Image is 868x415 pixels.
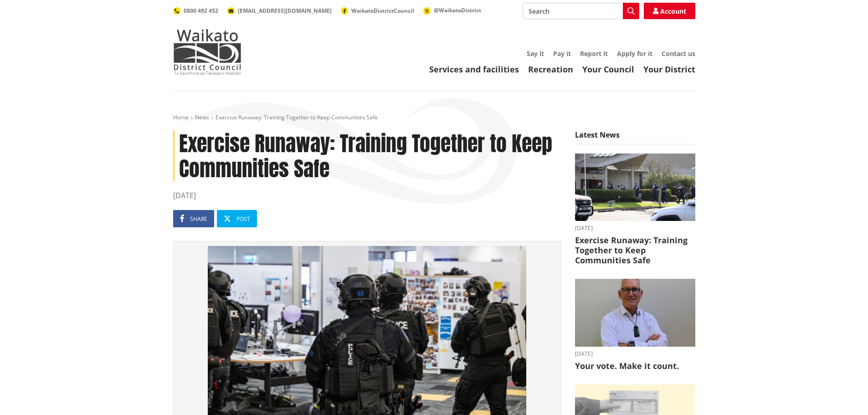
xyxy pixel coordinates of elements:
[575,154,695,265] a: [DATE] Exercise Runaway: Training Together to Keep Communities Safe
[575,279,695,347] img: Craig Hobbs
[217,210,257,227] a: Post
[644,3,695,19] a: Account
[575,225,695,231] time: [DATE]
[227,7,332,15] a: [EMAIL_ADDRESS][DOMAIN_NAME]
[575,351,695,357] time: [DATE]
[423,6,481,14] a: @WaikatoDistrict
[617,49,652,58] a: Apply for it
[195,113,209,121] a: News
[173,7,218,15] a: 0800 492 452
[184,7,218,15] span: 0800 492 452
[643,64,695,75] a: Your District
[528,64,573,75] a: Recreation
[216,113,378,121] span: Exercise Runaway: Training Together to Keep Communities Safe
[662,49,695,58] a: Contact us
[173,131,561,181] h1: Exercise Runaway: Training Together to Keep Communities Safe
[173,114,695,122] nav: breadcrumb
[527,49,544,58] a: Say it
[173,113,189,121] a: Home
[341,7,414,15] a: WaikatoDistrictCouncil
[173,210,214,227] a: Share
[238,7,332,15] span: [EMAIL_ADDRESS][DOMAIN_NAME]
[351,7,414,15] span: WaikatoDistrictCouncil
[173,29,241,75] img: Waikato District Council - Te Kaunihera aa Takiwaa o Waikato
[575,236,695,265] h3: Exercise Runaway: Training Together to Keep Communities Safe
[575,154,695,221] img: AOS Exercise Runaway
[575,279,695,371] a: [DATE] Your vote. Make it count.
[582,64,634,75] a: Your Council
[575,131,695,144] h5: Latest News
[190,215,207,223] span: Share
[434,6,481,14] span: @WaikatoDistrict
[429,64,519,75] a: Services and facilities
[575,361,695,371] h3: Your vote. Make it count.
[580,49,608,58] a: Report it
[553,49,571,58] a: Pay it
[523,3,639,19] input: Search input
[173,190,561,201] time: [DATE]
[236,215,250,223] span: Post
